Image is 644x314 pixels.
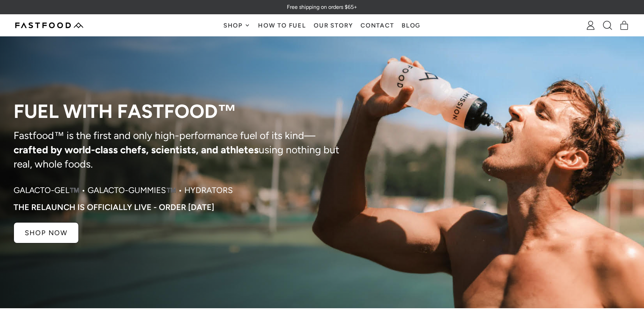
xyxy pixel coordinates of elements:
[14,128,341,171] p: Fastfood™ is the first and only high-performance fuel of its kind— using nothing but real, whole ...
[223,22,244,29] span: Shop
[14,143,259,156] strong: crafted by world-class chefs, scientists, and athletes
[254,15,310,36] a: How To Fuel
[15,22,83,28] img: Fastfood
[310,15,357,36] a: Our Story
[398,15,425,36] a: Blog
[357,15,398,36] a: Contact
[14,222,79,243] a: SHOP NOW
[14,185,233,196] p: Galacto-Gel™️ • Galacto-Gummies™️ • Hydrators
[219,15,254,36] button: Shop
[14,203,214,212] p: The RELAUNCH IS OFFICIALLY LIVE - ORDER [DATE]
[14,101,341,122] p: Fuel with Fastfood™
[25,229,68,236] p: SHOP NOW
